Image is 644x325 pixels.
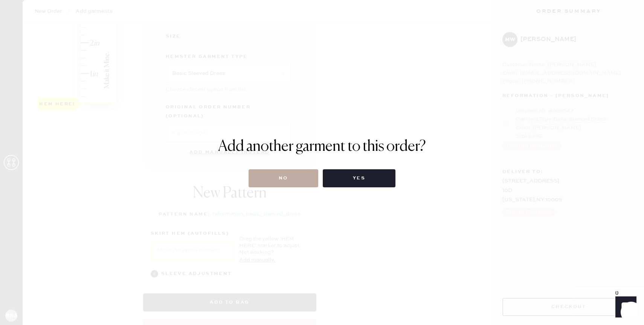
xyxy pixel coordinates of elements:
[218,138,426,156] h1: Add another garment to this order?
[323,169,395,187] button: Yes
[249,169,318,187] button: No
[608,291,641,323] iframe: Front Chat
